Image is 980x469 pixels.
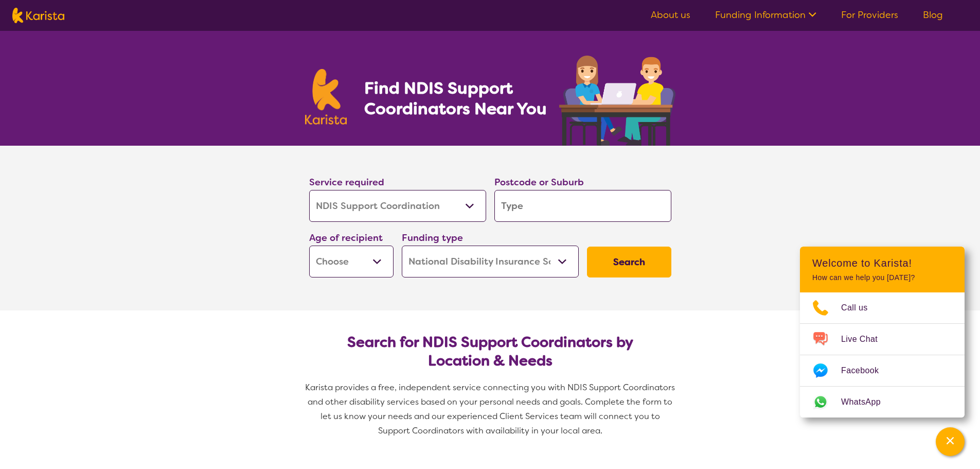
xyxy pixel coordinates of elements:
span: Call us [841,300,880,316]
a: Web link opens in a new tab. [800,387,965,418]
p: How can we help you [DATE]? [812,273,952,282]
button: Channel Menu [936,427,965,456]
a: Blog [923,9,943,21]
span: Karista provides a free, independent service connecting you with NDIS Support Coordinators and ot... [305,382,677,436]
span: WhatsApp [841,394,893,410]
a: Funding Information [715,9,816,21]
img: support-coordination [559,56,675,146]
a: For Providers [841,9,898,21]
button: Search [587,247,671,277]
label: Age of recipient [309,232,383,244]
h1: Find NDIS Support Coordinators Near You [364,78,555,119]
img: Karista logo [12,8,64,23]
label: Postcode or Suburb [494,176,584,188]
label: Funding type [402,232,463,244]
label: Service required [309,176,384,188]
div: Channel Menu [800,247,965,418]
img: Karista logo [305,69,347,125]
span: Facebook [841,363,891,378]
h2: Welcome to Karista! [812,257,952,269]
input: Type [494,190,671,222]
a: About us [651,9,690,21]
h2: Search for NDIS Support Coordinators by Location & Needs [317,333,663,370]
ul: Choose channel [800,292,965,418]
span: Live Chat [841,332,890,347]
